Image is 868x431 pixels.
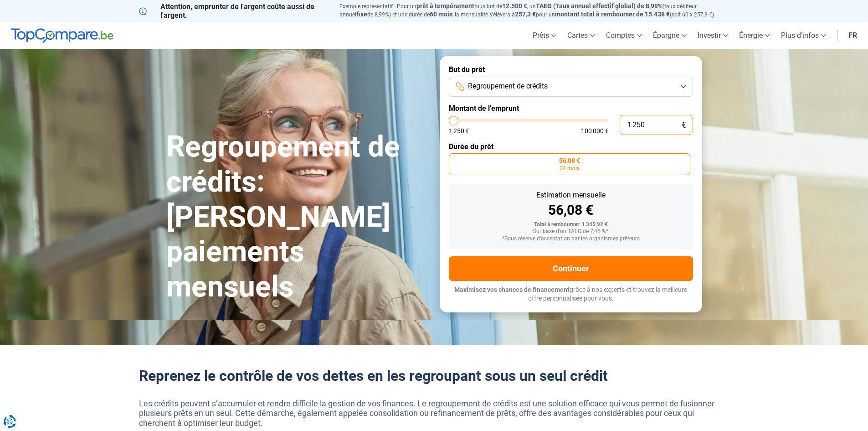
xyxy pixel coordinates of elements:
div: Estimation mensuelle [456,192,686,199]
span: € [682,121,686,129]
img: TopCompare [11,28,113,43]
h2: Reprenez le contrôle de vos dettes en les regroupant sous un seul crédit [139,367,729,384]
span: 56,08 € [559,157,580,164]
span: 60 mois [430,10,452,18]
label: Durée du prêt [449,142,693,151]
span: Regroupement de crédits [468,81,548,91]
a: Énergie [734,22,776,49]
span: 12.500 € [502,2,527,10]
h1: Regroupement de crédits: [PERSON_NAME] paiements mensuels [166,130,429,305]
span: 257,3 € [515,10,536,18]
div: Total à rembourser: 1 345,92 € [456,222,686,228]
span: montant total à rembourser de 15.438 € [555,10,670,18]
span: 24 mois [560,166,580,171]
p: Exemple représentatif : Pour un tous but de , un (taux débiteur annuel de 8,99%) et une durée de ... [339,2,729,19]
button: Regroupement de crédits [449,77,693,97]
a: Investir [692,22,734,49]
span: fixe [356,10,367,18]
div: Sur base d'un TAEG de 7,45 %* [456,228,686,235]
a: Plus d'infos [776,22,832,49]
p: Attention, emprunter de l'argent coûte aussi de l'argent. [139,2,329,20]
span: Maximisez vos chances de financement [454,286,570,293]
label: But du prêt [449,65,693,74]
span: TAEG (Taux annuel effectif global) de 8,99% [536,2,663,10]
button: Continuer [449,256,693,281]
div: 56,08 € [456,203,686,217]
span: prêt à tempérament [416,2,474,10]
label: Montant de l'emprunt [449,104,693,113]
a: Cartes [562,22,601,49]
div: *Sous réserve d'acceptation par les organismes prêteurs [456,236,686,242]
p: Les crédits peuvent s’accumuler et rendre difficile la gestion de vos finances. Le regroupement d... [139,399,729,428]
a: Prêts [527,22,562,49]
a: fr [843,22,863,49]
span: 100 000 € [581,128,609,134]
a: Épargne [647,22,692,49]
a: Comptes [601,22,647,49]
span: 1 250 € [449,128,469,134]
p: grâce à nos experts et trouvez la meilleure offre personnalisée pour vous. [449,286,693,303]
